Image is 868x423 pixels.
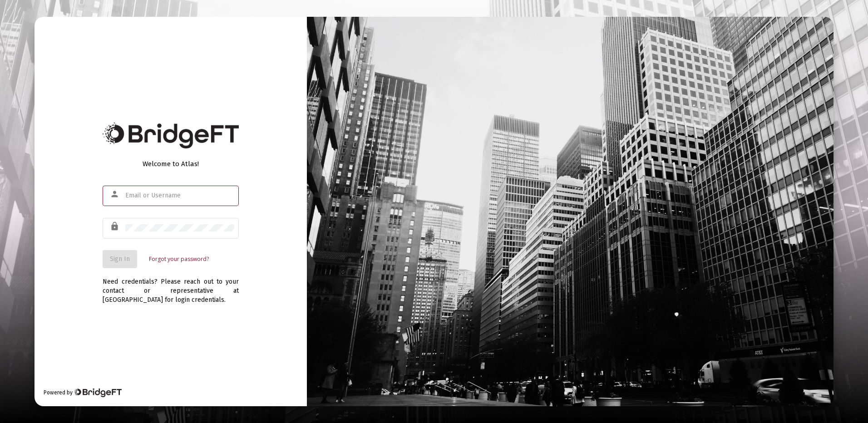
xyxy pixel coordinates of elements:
div: Need credentials? Please reach out to your contact or representative at [GEOGRAPHIC_DATA] for log... [103,268,239,305]
img: Bridge Financial Technology Logo [103,123,239,148]
button: Sign In [103,250,137,268]
input: Email or Username [125,192,234,199]
mat-icon: person [110,189,121,200]
span: Sign In [110,255,130,263]
img: Bridge Financial Technology Logo [74,388,121,397]
div: Powered by [44,388,121,397]
div: Welcome to Atlas! [103,159,239,168]
mat-icon: lock [110,221,121,232]
a: Forgot your password? [149,255,209,264]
